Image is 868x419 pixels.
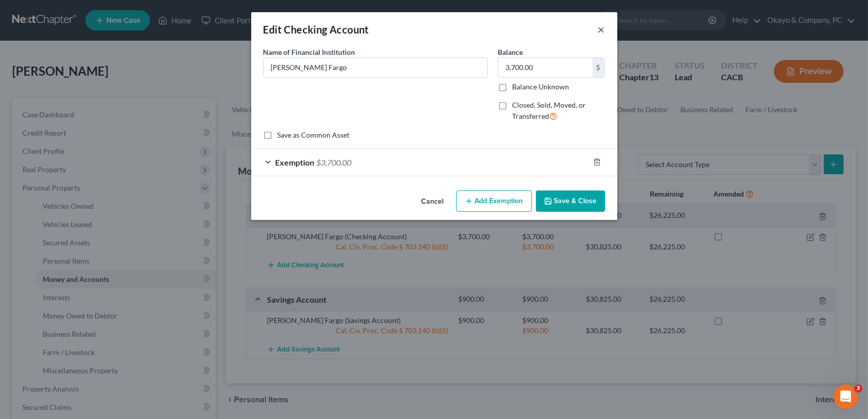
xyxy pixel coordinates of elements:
[498,58,592,77] input: 0.00
[536,190,605,212] button: Save & Close
[317,157,352,167] span: $3,700.00
[278,130,350,140] label: Save as Common Asset
[598,23,605,36] button: ×
[413,191,452,212] button: Cancel
[263,48,355,56] span: Name of Financial Institution
[512,101,586,120] span: Closed, Sold, Moved, or Transferred
[276,157,315,167] span: Exemption
[512,82,569,92] label: Balance Unknown
[264,58,487,77] input: Enter name...
[263,22,369,37] div: Edit Checking Account
[854,384,862,393] span: 3
[456,190,532,212] button: Add Exemption
[592,58,605,77] div: $
[498,47,523,57] label: Balance
[833,384,858,409] iframe: Intercom live chat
